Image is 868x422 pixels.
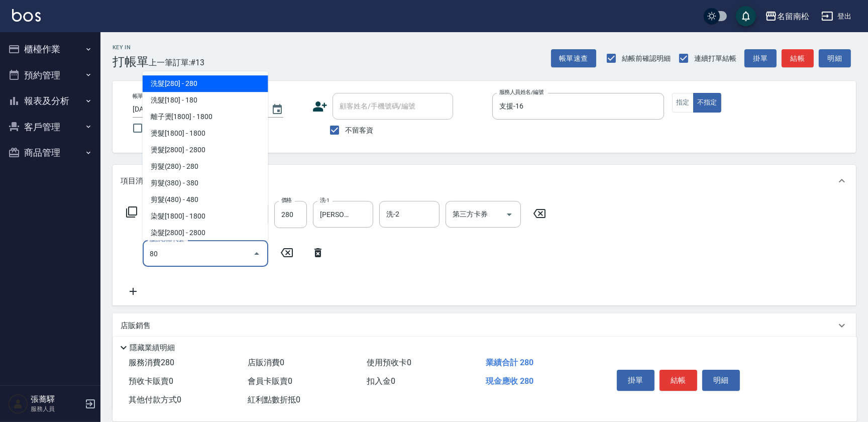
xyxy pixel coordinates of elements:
span: 燙髮[2800] - 2800 [143,142,268,158]
img: Logo [12,9,41,22]
label: 洗-1 [320,196,330,204]
button: 名留南松 [761,6,813,27]
button: 結帳 [782,49,814,68]
div: 店販銷售 [113,313,856,338]
span: 剪髮(280) - 280 [143,158,268,175]
label: 帳單日期 [133,92,154,100]
button: save [736,6,756,26]
p: 服務人員 [31,404,82,413]
button: 報表及分析 [4,88,96,114]
button: 預約管理 [4,62,96,88]
span: 燙髮[1800] - 1800 [143,125,268,142]
button: 結帳 [660,370,697,391]
button: 掛單 [617,370,655,391]
div: 名留南松 [777,10,809,23]
button: 櫃檯作業 [4,36,96,62]
span: 染髮[1800] - 1800 [143,208,268,225]
button: 帳單速查 [551,49,596,68]
span: 洗髮[280] - 280 [143,75,268,92]
button: 指定 [672,93,694,113]
label: 價格 [281,196,292,204]
button: 客戶管理 [4,114,96,140]
span: 使用預收卡 0 [367,358,411,367]
p: 項目消費 [121,176,151,186]
button: Close [249,246,265,262]
span: 店販消費 0 [248,358,284,367]
span: 不留客資 [345,125,373,136]
button: 明細 [702,370,740,391]
h3: 打帳單 [113,55,149,69]
div: 項目消費 [113,165,856,197]
button: 明細 [819,49,851,68]
span: 服務消費 280 [129,358,174,367]
span: 染髮[2800] - 2800 [143,225,268,241]
span: 剪髮(480) - 480 [143,191,268,208]
h2: Key In [113,44,149,51]
h5: 張蕎驛 [31,394,82,404]
label: 服務人員姓名/編號 [499,88,544,96]
img: Person [8,394,28,414]
span: 業績合計 280 [486,358,533,367]
button: 商品管理 [4,140,96,166]
p: 隱藏業績明細 [130,343,175,353]
span: 扣入金 0 [367,376,395,386]
span: 其他付款方式 0 [129,395,181,404]
input: YYYY/MM/DD hh:mm [133,101,261,118]
span: 預收卡販賣 0 [129,376,173,386]
span: 洗髮[180] - 180 [143,92,268,109]
p: 店販銷售 [121,321,151,331]
span: 上一筆訂單:#13 [149,56,205,69]
button: Open [501,206,517,223]
button: 不指定 [693,93,721,113]
button: Choose date, selected date is 2025-09-20 [265,97,289,122]
span: 會員卡販賣 0 [248,376,292,386]
span: 剪髮(380) - 380 [143,175,268,191]
button: 掛單 [744,49,777,68]
span: 現金應收 280 [486,376,533,386]
span: 紅利點數折抵 0 [248,395,300,404]
span: 連續打單結帳 [694,53,736,64]
span: 結帳前確認明細 [622,53,671,64]
button: 登出 [817,7,856,26]
span: 離子燙[1800] - 1800 [143,109,268,125]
